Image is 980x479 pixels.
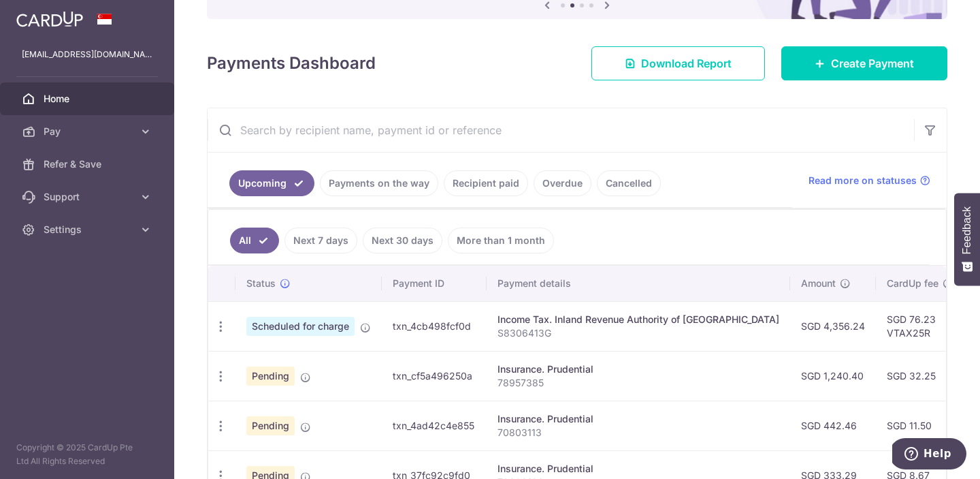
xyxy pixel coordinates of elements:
[44,190,133,204] span: Support
[44,125,133,138] span: Pay
[876,351,964,401] td: SGD 32.25
[497,313,779,326] div: Income Tax. Inland Revenue Authority of [GEOGRAPHIC_DATA]
[831,55,914,72] span: Create Payment
[382,401,487,450] td: txn_4ad42c4e855
[641,55,732,72] span: Download Report
[790,301,876,351] td: SGD 4,356.24
[44,157,133,171] span: Refer & Save
[230,228,279,253] a: All
[229,170,314,196] a: Upcoming
[808,174,917,187] span: Read more on statuses
[597,170,661,196] a: Cancelled
[44,223,133,236] span: Settings
[497,362,779,376] div: Insurance. Prudential
[487,266,790,301] th: Payment details
[444,170,528,196] a: Recipient paid
[382,301,487,351] td: txn_4cb498fcf0d
[208,108,914,152] input: Search by recipient name, payment id or reference
[887,277,938,290] span: CardUp fee
[876,301,964,351] td: SGD 76.23 VTAX25R
[790,401,876,450] td: SGD 442.46
[808,174,930,187] a: Read more on statuses
[497,412,779,426] div: Insurance. Prudential
[497,462,779,476] div: Insurance. Prudential
[790,351,876,401] td: SGD 1,240.40
[284,228,357,253] a: Next 7 days
[246,367,295,386] span: Pending
[801,277,836,290] span: Amount
[781,46,947,80] a: Create Payment
[954,193,980,285] button: Feedback - Show survey
[497,426,779,439] p: 70803113
[876,401,964,450] td: SGD 11.50
[382,266,487,301] th: Payment ID
[22,48,152,61] p: [EMAIL_ADDRESS][DOMAIN_NAME]
[246,277,276,290] span: Status
[448,228,554,253] a: More than 1 month
[591,46,765,80] a: Download Report
[382,351,487,401] td: txn_cf5a496250a
[497,376,779,390] p: 78957385
[16,11,83,27] img: CardUp
[246,416,295,435] span: Pending
[207,51,376,76] h4: Payments Dashboard
[534,170,591,196] a: Overdue
[961,206,973,254] span: Feedback
[892,438,966,472] iframe: Opens a widget where you can find more information
[497,326,779,340] p: S8306413G
[320,170,438,196] a: Payments on the way
[44,92,133,106] span: Home
[363,228,442,253] a: Next 30 days
[246,317,355,336] span: Scheduled for charge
